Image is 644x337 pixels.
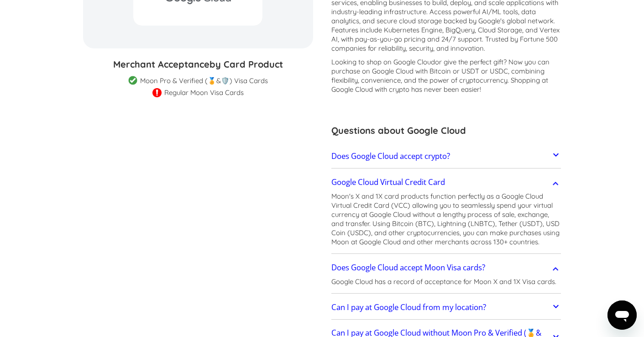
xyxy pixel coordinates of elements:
iframe: Button to launch messaging window [607,300,637,330]
div: Moon Pro & Verified (🏅&🛡️) Visa Cards [140,76,268,85]
span: or give the perfect gift [435,58,503,66]
p: Moon's X and 1X card products function perfectly as a Google Cloud Virtual Credit Card (VCC) allo... [331,192,561,247]
h2: Does Google Cloud accept Moon Visa cards? [331,263,485,272]
a: Does Google Cloud accept Moon Visa cards? [331,258,561,277]
h2: Does Google Cloud accept crypto? [331,152,450,161]
h3: Questions about Google Cloud [331,124,561,137]
p: Looking to shop on Google Cloud ? Now you can purchase on Google Cloud with Bitcoin or USDT or US... [331,58,561,94]
a: Google Cloud Virtual Credit Card [331,173,561,192]
h2: Can I pay at Google Cloud from my location? [331,303,486,312]
a: Does Google Cloud accept crypto? [331,147,561,166]
div: Regular Moon Visa Cards [164,88,244,97]
h3: Merchant Acceptance [83,58,313,71]
span: by Card Product [209,58,283,70]
h2: Google Cloud Virtual Credit Card [331,178,445,187]
p: Google Cloud has a record of acceptance for Moon X and 1X Visa cards. [331,277,556,286]
a: Can I pay at Google Cloud from my location? [331,298,561,317]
